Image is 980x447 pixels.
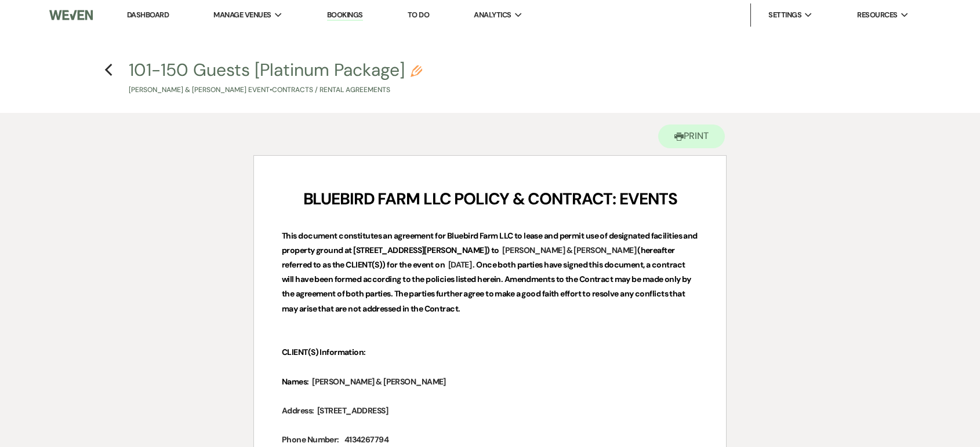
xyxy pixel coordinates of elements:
span: Settings [768,9,801,21]
strong: BLUEBIRD FARM LLC POLICY & CONTRACT: EVENTS [303,188,677,210]
img: Weven Logo [49,3,93,27]
span: [DATE] [447,258,473,272]
span: [PERSON_NAME] & [PERSON_NAME] [311,375,447,389]
strong: . Once both parties have signed this document, a contract will have been formed according to the ... [282,259,692,314]
strong: Address: [282,405,314,416]
a: To Do [408,10,429,20]
span: Manage Venues [213,9,271,21]
span: Analytics [474,9,511,21]
strong: CLIENT(S) Information: [282,347,366,357]
span: 4134267794 [343,433,390,446]
strong: Phone Number: [282,434,339,445]
strong: Names: [282,376,309,387]
p: [PERSON_NAME] & [PERSON_NAME] Event • Contracts / Rental Agreements [129,85,422,96]
span: Resources [857,9,897,21]
span: [STREET_ADDRESS] [316,404,389,417]
a: Dashboard [127,10,169,20]
span: [PERSON_NAME] & [PERSON_NAME] [501,244,637,257]
strong: This document constitutes an agreement for Bluebird Farm LLC to lease and permit use of designate... [282,230,699,255]
button: Print [658,124,725,148]
a: Bookings [327,10,363,21]
button: 101-150 Guests [Platinum Package][PERSON_NAME] & [PERSON_NAME] Event•Contracts / Rental Agreements [129,61,422,96]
